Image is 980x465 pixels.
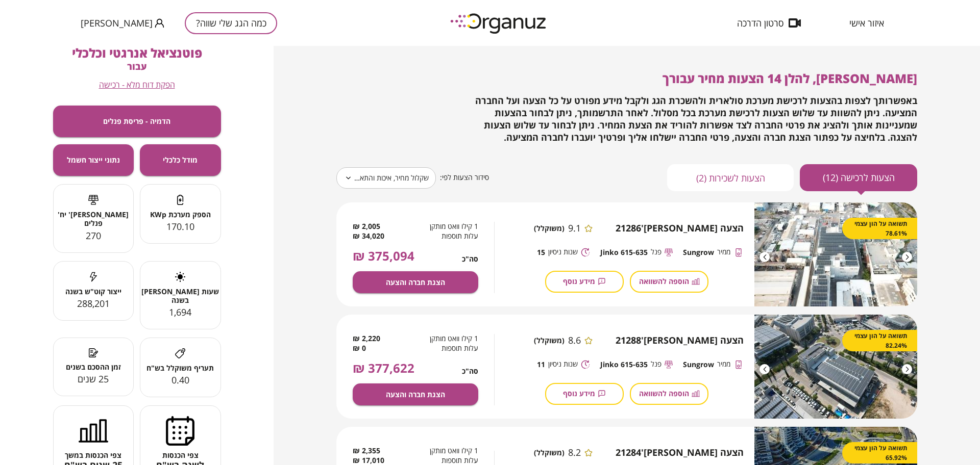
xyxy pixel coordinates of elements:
[140,364,220,372] span: תעריף משוקלל בש"ח
[568,335,581,346] span: 8.6
[140,144,221,176] button: מודל כלכלי
[568,223,581,234] span: 9.1
[169,306,191,318] span: 1,694
[548,359,578,369] span: שנות ניסיון
[534,224,565,232] span: (משוקלל)
[386,278,445,287] span: הצגת חברה והצעה
[163,156,198,164] span: מודל כלכלי
[67,156,120,164] span: נתוני ייצור חשמל
[852,219,907,238] span: תשואה על הון עצמי 78.61%
[683,248,714,256] span: Sungrow
[53,106,221,137] button: הדמיה - פריסת פנלים
[722,18,816,28] button: סרטון הדרכה
[462,254,478,263] span: סה"כ
[353,271,478,293] button: הצגת חברה והצעה
[386,390,445,399] span: הצגת חברה והצעה
[639,277,689,286] span: הוספה להשוואה
[353,222,380,231] span: 2,005 ₪
[600,360,648,369] span: Jinko 615-635
[462,367,478,375] span: סה"כ
[99,80,175,90] button: הפקת דוח מלא - רכישה
[475,94,917,143] span: באפשרותך לצפות בהצעות לרכישת מערכת סולארית ולהשכרת הגג ולקבל מידע מפורט על כל הצעה ועל החברה המצי...
[754,315,917,419] img: image
[397,344,478,353] span: עלות תוספות
[443,9,555,37] img: logo
[54,287,134,296] span: ייצור קוט"ש בשנה
[663,70,917,87] span: [PERSON_NAME], להלן 14 הצעות מחיר עבורך
[54,451,134,459] span: צפי הכנסות במשך
[545,271,624,293] button: מידע נוסף
[353,344,366,353] span: 0 ₪
[737,18,783,28] span: סרטון הדרכה
[353,361,414,375] span: 377,622 ₪
[140,287,220,305] span: שעות [PERSON_NAME] בשנה
[639,389,689,398] span: הוספה להשוואה
[534,336,565,345] span: (משוקלל)
[717,247,730,257] span: ממיר
[852,331,907,350] span: תשואה על הון עצמי 82.24%
[86,229,101,242] span: 270
[353,231,384,241] span: 34,020 ₪
[667,164,794,191] button: הצעות לשכירות (2)
[849,18,884,28] span: איזור אישי
[616,447,744,458] span: הצעה [PERSON_NAME]' 21284
[54,210,134,228] span: [PERSON_NAME]' יח' פנלים
[651,247,661,257] span: פנל
[353,249,414,263] span: 375,094 ₪
[545,383,624,405] button: מידע נוסף
[834,18,899,28] button: איזור אישי
[171,374,189,386] span: 0.40
[630,271,708,293] button: הוספה להשוואה
[397,222,478,231] span: 1 קילו וואט מותקן
[800,164,917,191] button: הצעות לרכישה (12)
[754,202,917,306] img: image
[440,173,489,183] span: סידור הצעות לפי:
[103,117,170,125] span: הדמיה - פריסת פנלים
[336,164,436,192] div: שקלול מחיר, איכות והתאמה
[397,446,478,456] span: 1 קילו וואט מותקן
[630,383,708,405] button: הוספה להשוואה
[616,223,744,234] span: הצעה [PERSON_NAME]' 21286
[651,359,661,369] span: פנל
[616,335,744,346] span: הצעה [PERSON_NAME]' 21288
[53,144,134,176] button: נתוני ייצור חשמל
[548,247,578,257] span: שנות ניסיון
[353,334,380,344] span: 2,220 ₪
[852,443,907,462] span: תשואה על הון עצמי 65.92%
[77,297,110,309] span: 288,201
[78,373,109,385] span: 25 שנים
[397,334,478,344] span: 1 קילו וואט מותקן
[683,360,714,369] span: Sungrow
[185,12,277,34] button: כמה הגג שלי שווה?
[54,363,134,371] span: זמן ההסכם בשנים
[353,383,478,405] button: הצגת חברה והצעה
[717,359,730,369] span: ממיר
[534,448,565,457] span: (משוקלל)
[72,44,202,61] span: פוטנציאל אנרגטי וכלכלי
[140,210,220,219] span: הספק מערכת KWp
[140,451,220,459] span: צפי הכנסות
[397,231,478,241] span: עלות תוספות
[600,248,648,256] span: Jinko 615-635
[537,360,545,369] span: 11
[127,60,147,72] span: עבור
[537,248,545,256] span: 15
[81,17,164,30] button: [PERSON_NAME]
[563,389,595,398] span: מידע נוסף
[353,446,380,456] span: 2,355 ₪
[81,18,153,28] span: [PERSON_NAME]
[166,220,194,232] span: 170.10
[563,277,595,286] span: מידע נוסף
[568,447,581,458] span: 8.2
